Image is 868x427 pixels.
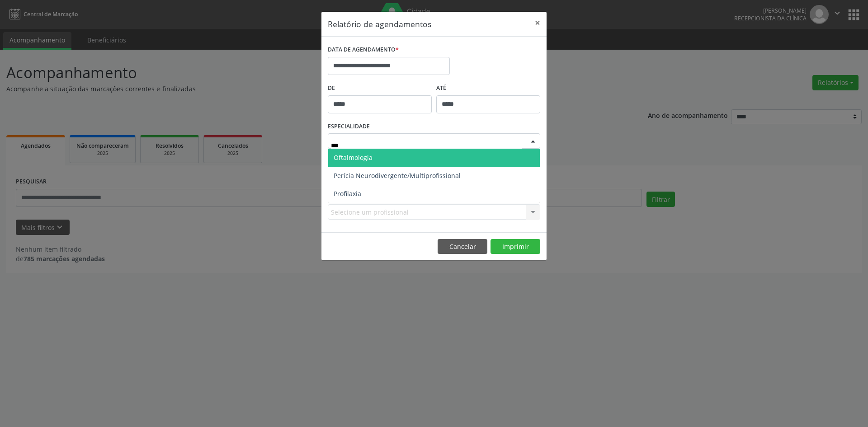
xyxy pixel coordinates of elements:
span: Profilaxia [334,189,361,198]
button: Cancelar [438,239,487,254]
span: Oftalmologia [334,153,373,162]
button: Close [528,12,547,34]
label: De [328,81,432,95]
label: ATÉ [436,81,540,95]
label: DATA DE AGENDAMENTO [328,43,399,57]
h5: Relatório de agendamentos [328,18,431,30]
label: ESPECIALIDADE [328,120,370,134]
button: Imprimir [491,239,540,254]
span: Perícia Neurodivergente/Multiprofissional [334,171,461,180]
